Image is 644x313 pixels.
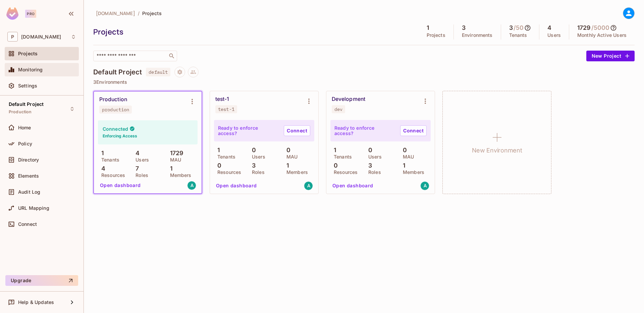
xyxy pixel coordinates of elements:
p: Environments [462,33,493,38]
button: Environment settings [419,95,432,108]
div: dev [334,107,342,112]
p: Users [365,154,382,160]
h5: 1729 [577,24,591,31]
span: Projects [142,10,162,16]
p: Members [167,173,192,178]
div: Projects [93,27,415,37]
p: MAU [283,154,298,160]
button: Open dashboard [97,180,144,191]
button: Open dashboard [330,180,376,191]
span: A [307,183,310,188]
p: 1 [399,162,405,169]
p: MAU [167,157,181,163]
p: 3 Environments [93,79,635,85]
p: 0 [249,147,256,153]
p: Projects [427,33,445,38]
span: Home [18,125,31,130]
p: Resources [330,170,358,175]
p: Tenants [509,33,527,38]
h5: 1 [427,24,429,31]
span: URL Mapping [18,205,49,211]
div: Pro [25,10,36,18]
button: New Project [586,51,635,61]
p: Resources [98,173,125,178]
span: Project settings [174,70,185,76]
span: A [424,183,427,188]
p: Users [132,157,149,163]
p: 1 [98,150,104,156]
div: test-1 [215,96,229,103]
span: P [7,32,18,42]
p: 7 [132,165,139,172]
button: Environment settings [185,95,199,108]
p: 0 [365,147,372,153]
span: Policy [18,141,32,146]
h5: / 5000 [591,24,610,31]
button: Environment settings [302,95,316,108]
div: Development [332,96,365,103]
p: Roles [365,170,381,175]
p: Users [249,154,265,160]
p: 4 [98,165,105,172]
span: Workspace: permit.io [21,34,61,40]
button: Upgrade [5,275,78,286]
p: 1729 [167,150,183,156]
span: [DOMAIN_NAME] [96,10,135,16]
button: Open dashboard [213,180,260,191]
h5: 4 [547,24,551,31]
span: Default Project [9,102,44,107]
p: 0 [283,147,290,153]
h5: 3 [462,24,466,31]
p: 1 [214,147,220,153]
p: Monthly Active Users [577,33,627,38]
span: Elements [18,173,39,179]
h4: Connected [103,126,128,132]
h1: New Environment [472,145,522,155]
p: Ready to enforce access? [218,125,278,136]
span: Help & Updates [18,300,54,305]
img: SReyMgAAAABJRU5ErkJggg== [6,7,18,20]
p: 1 [167,165,172,172]
p: 3 [365,162,372,169]
span: Audit Log [18,189,40,195]
p: Ready to enforce access? [334,125,395,136]
p: Resources [214,170,241,175]
p: 0 [214,162,221,169]
p: 1 [330,147,336,153]
a: Connect [400,125,427,136]
p: Roles [249,170,265,175]
p: MAU [399,154,414,160]
span: A [191,183,194,188]
div: Production [99,96,127,103]
span: Monitoring [18,67,43,72]
p: Members [283,170,308,175]
p: 1 [283,162,289,169]
div: production [102,107,129,112]
h5: 3 [509,24,513,31]
div: test-1 [218,107,234,112]
p: 3 [249,162,256,169]
span: Projects [18,51,38,56]
h4: Default Project [93,68,142,76]
h5: / 50 [514,24,524,31]
span: Directory [18,157,39,163]
h6: Enforcing Access [103,133,137,139]
p: 4 [132,150,140,156]
li: / [138,10,140,16]
span: Settings [18,83,37,88]
p: 0 [399,147,407,153]
p: 0 [330,162,338,169]
p: Users [547,33,561,38]
p: Tenants [98,157,119,163]
p: Tenants [330,154,352,160]
p: Members [399,170,424,175]
span: Connect [18,222,37,227]
p: Tenants [214,154,235,160]
a: Connect [284,125,310,136]
span: default [146,68,170,76]
span: Production [9,109,32,115]
p: Roles [132,173,148,178]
